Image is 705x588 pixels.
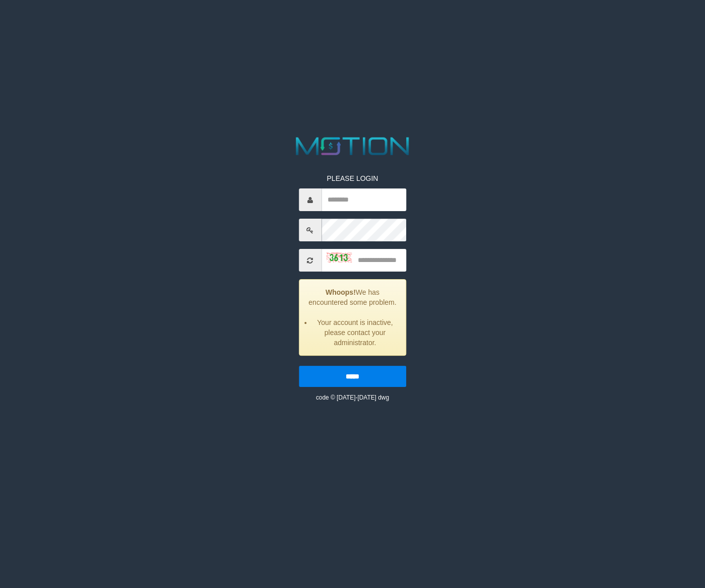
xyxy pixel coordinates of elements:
[291,134,414,158] img: MOTION_logo.png
[299,173,406,183] p: PLEASE LOGIN
[326,288,356,296] strong: Whoops!
[312,317,398,348] li: Your account is inactive, please contact your administrator.
[316,394,389,401] small: code © [DATE]-[DATE] dwg
[327,252,352,263] img: captcha
[299,279,406,356] div: We has encountered some problem.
